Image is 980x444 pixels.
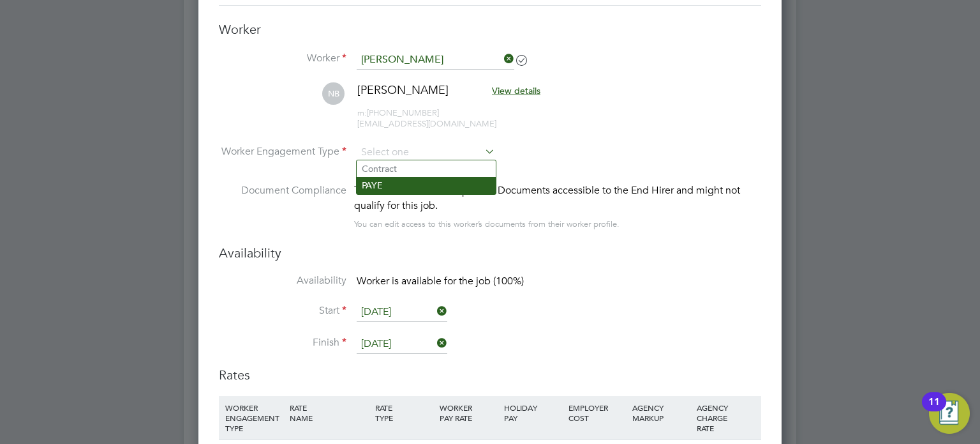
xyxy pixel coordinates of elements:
div: You can edit access to this worker’s documents from their worker profile. [354,217,620,232]
div: AGENCY CHARGE RATE [694,396,758,440]
span: [PERSON_NAME] [357,82,449,97]
h3: Rates [219,367,761,383]
h3: Availability [219,245,761,261]
div: AGENCY MARKUP [629,396,694,429]
input: Select one [357,303,447,322]
li: PAYE [357,177,496,194]
div: WORKER PAY RATE [436,396,501,429]
div: This worker has no Compliance Documents accessible to the End Hirer and might not qualify for thi... [354,183,761,213]
span: [PHONE_NUMBER] [357,107,439,118]
label: Availability [219,274,346,287]
label: Start [219,304,346,318]
label: Finish [219,336,346,349]
input: Select one [357,143,495,162]
span: View details [492,85,540,96]
div: EMPLOYER COST [565,396,630,429]
label: Document Compliance [219,183,346,229]
div: RATE NAME [286,396,372,429]
label: Worker Engagement Type [219,145,346,158]
label: Worker [219,52,346,65]
div: 11 [928,402,940,418]
h3: Worker [219,21,761,38]
span: Worker is available for the job (100%) [357,275,524,287]
span: NB [322,82,345,105]
div: RATE TYPE [372,396,436,429]
input: Select one [357,335,447,354]
li: Contract [357,160,496,177]
span: [EMAIL_ADDRESS][DOMAIN_NAME] [357,118,496,129]
button: Open Resource Center, 11 new notifications [929,393,970,434]
div: HOLIDAY PAY [501,396,565,429]
div: WORKER ENGAGEMENT TYPE [222,396,286,440]
input: Search for... [357,50,514,70]
span: m: [357,107,367,118]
